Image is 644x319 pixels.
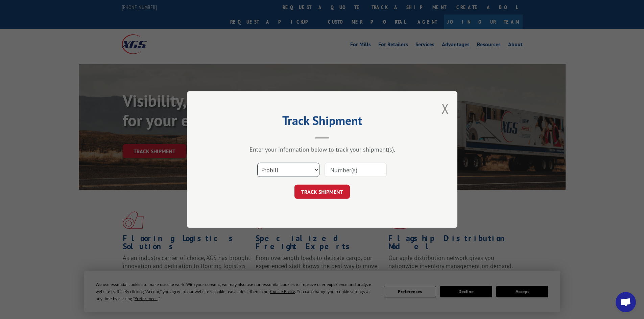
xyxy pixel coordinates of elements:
div: Enter your information below to track your shipment(s). [221,145,424,153]
button: TRACK SHIPMENT [294,185,350,199]
div: Open chat [616,292,636,312]
input: Number(s) [325,163,387,177]
h2: Track Shipment [221,116,424,129]
button: Close modal [442,100,449,117]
